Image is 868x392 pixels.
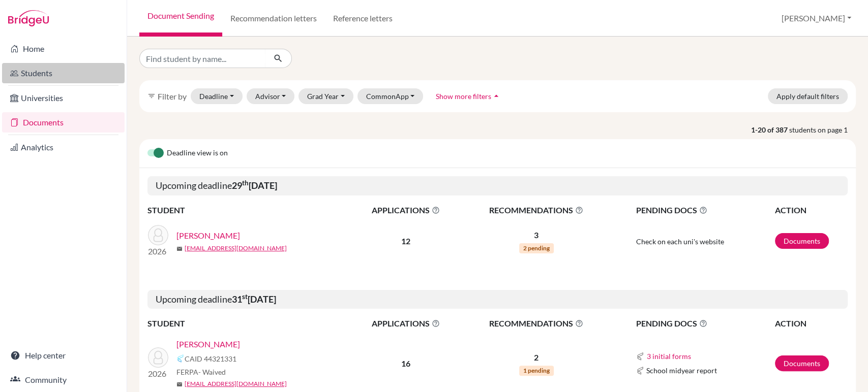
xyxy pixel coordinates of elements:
button: CommonApp [357,88,424,104]
h5: Upcoming deadline [147,290,848,309]
span: PENDING DOCS [636,204,774,216]
span: RECOMMENDATIONS [461,204,611,216]
span: mail [176,381,183,387]
span: APPLICATIONS [351,204,460,216]
button: 3 initial forms [646,350,692,362]
img: Bridge-U [8,10,49,26]
button: Deadline [191,88,243,104]
a: Documents [775,355,829,371]
button: [PERSON_NAME] [777,9,856,28]
b: 31 [DATE] [232,293,276,305]
button: Grad Year [298,88,353,104]
i: filter_list [147,92,156,100]
img: Common App logo [176,354,185,363]
span: Check on each uni's website [636,237,724,246]
b: 29 [DATE] [232,180,277,191]
p: 3 [461,229,611,241]
b: 12 [401,236,410,246]
span: 2 pending [519,243,554,253]
h5: Upcoming deadline [147,176,848,195]
span: APPLICATIONS [351,317,460,330]
span: 1 pending [519,366,554,376]
a: Analytics [2,137,125,157]
a: Students [2,63,125,83]
p: 2 [461,351,611,364]
sup: th [242,179,249,187]
th: STUDENT [147,204,351,217]
a: [PERSON_NAME] [176,338,240,350]
a: Universities [2,88,125,108]
span: RECOMMENDATIONS [461,317,611,330]
p: 2026 [148,368,168,380]
a: Documents [2,112,125,133]
strong: 1-20 of 387 [751,124,789,135]
button: Show more filtersarrow_drop_up [427,88,510,104]
a: [EMAIL_ADDRESS][DOMAIN_NAME] [185,379,287,388]
img: Common App logo [636,367,644,375]
a: [PERSON_NAME] [176,230,240,242]
th: STUDENT [147,317,351,330]
p: 2026 [148,245,168,257]
button: Advisor [247,88,295,104]
span: CAID 44321331 [185,353,236,364]
span: Filter by [158,91,187,101]
button: Apply default filters [768,88,848,104]
img: Moret, Kirill [148,225,168,245]
i: arrow_drop_up [491,91,501,101]
img: Common App logo [636,352,644,361]
th: ACTION [774,317,848,330]
span: FERPA [176,367,226,377]
th: ACTION [774,204,848,217]
img: Alaoui, Lilia [148,347,168,368]
span: PENDING DOCS [636,317,774,330]
span: Deadline view is on [167,147,228,159]
a: Community [2,370,125,390]
a: Help center [2,345,125,366]
sup: st [242,292,248,301]
span: - Waived [198,368,226,376]
span: Show more filters [436,92,491,101]
input: Find student by name... [139,49,265,68]
span: students on page 1 [789,124,856,135]
a: Documents [775,233,829,249]
a: [EMAIL_ADDRESS][DOMAIN_NAME] [185,244,287,253]
span: mail [176,246,183,252]
a: Home [2,39,125,59]
b: 16 [401,358,410,368]
span: School midyear report [646,365,717,376]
